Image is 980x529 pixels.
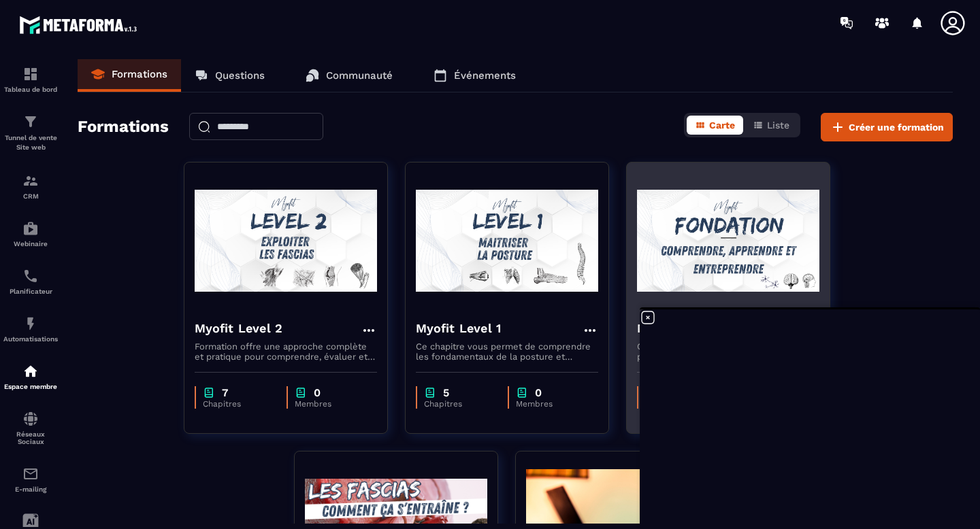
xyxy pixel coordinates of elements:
[3,258,58,305] a: schedulerschedulerPlanificateur
[420,59,529,92] a: Événements
[3,400,58,456] a: social-networksocial-networkRéseaux Sociaux
[637,173,819,309] img: formation-background
[3,288,58,295] p: Planificateur
[709,120,735,131] span: Carte
[215,69,265,82] p: Questions
[112,68,167,80] p: Formations
[22,220,39,237] img: automations
[3,353,58,400] a: automationsautomationsEspace membre
[3,163,58,210] a: formationformationCRM
[22,66,39,82] img: formation
[3,103,58,163] a: formationformationTunnel de vente Site web
[3,430,58,445] p: Réseaux Sociaux
[3,56,58,103] a: formationformationTableau de bord
[195,173,377,309] img: formation-background
[637,341,819,362] p: Ce chapitre vous donne les règles du jeu pour devenir un coach efficace et durable. Vous y découv...
[416,341,598,362] p: Ce chapitre vous permet de comprendre les fondamentaux de la posture et d’apprendre à réaliser un...
[405,162,626,451] a: formation-backgroundMyofit Level 1Ce chapitre vous permet de comprendre les fondamentaux de la po...
[22,411,39,427] img: social-network
[849,120,944,134] span: Créer une formation
[3,383,58,390] p: Espace membre
[416,319,502,338] h4: Myofit Level 1
[22,173,39,189] img: formation
[424,399,494,409] p: Chapitres
[3,240,58,248] p: Webinaire
[22,114,39,130] img: formation
[22,268,39,284] img: scheduler
[195,341,377,362] p: Formation offre une approche complète et pratique pour comprendre, évaluer et améliorer la santé ...
[3,192,58,200] p: CRM
[295,399,363,409] p: Membres
[326,69,393,82] p: Communauté
[424,386,436,399] img: chapter
[3,335,58,343] p: Automatisations
[821,113,953,141] button: Créer une formation
[295,386,307,399] img: chapter
[535,386,542,399] p: 0
[516,386,528,399] img: chapter
[22,363,39,379] img: automations
[454,69,516,82] p: Événements
[203,386,215,399] img: chapter
[3,305,58,353] a: automationsautomationsAutomatisations
[626,162,847,451] a: formation-backgroundMyofit FondationCe chapitre vous donne les règles du jeu pour devenir un coac...
[516,399,585,409] p: Membres
[3,133,58,152] p: Tunnel de vente Site web
[3,210,58,258] a: automationsautomationsWebinaire
[195,319,283,338] h4: Myofit Level 2
[78,113,169,141] h2: Formations
[767,120,789,131] span: Liste
[3,485,58,493] p: E-mailing
[19,12,142,37] img: logo
[687,116,743,135] button: Carte
[181,59,278,92] a: Questions
[443,386,449,399] p: 5
[745,116,798,135] button: Liste
[222,386,228,399] p: 7
[416,173,598,309] img: formation-background
[3,86,58,93] p: Tableau de bord
[184,162,405,451] a: formation-backgroundMyofit Level 2Formation offre une approche complète et pratique pour comprend...
[637,319,742,338] h4: Myofit Fondation
[292,59,406,92] a: Communauté
[22,466,39,482] img: email
[203,399,273,409] p: Chapitres
[314,386,321,399] p: 0
[78,59,181,92] a: Formations
[3,456,58,503] a: emailemailE-mailing
[22,315,39,332] img: automations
